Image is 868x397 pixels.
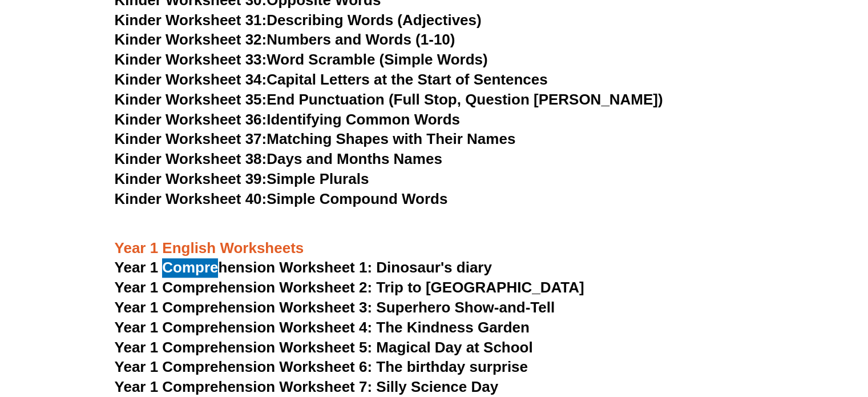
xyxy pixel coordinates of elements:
[115,11,267,29] span: Kinder Worksheet 31:
[115,11,482,29] a: Kinder Worksheet 31:Describing Words (Adjectives)
[115,170,267,187] span: Kinder Worksheet 39:
[115,91,663,108] a: Kinder Worksheet 35:End Punctuation (Full Stop, Question [PERSON_NAME])
[115,91,267,108] span: Kinder Worksheet 35:
[115,259,492,276] a: Year 1 Comprehension Worksheet 1: Dinosaur's diary
[115,150,267,167] span: Kinder Worksheet 38:
[115,130,516,147] a: Kinder Worksheet 37:Matching Shapes with Their Names
[678,268,868,397] iframe: Chat Widget
[115,279,584,296] a: Year 1 Comprehension Worksheet 2: Trip to [GEOGRAPHIC_DATA]
[115,130,267,147] span: Kinder Worksheet 37:
[115,51,488,68] a: Kinder Worksheet 33:Word Scramble (Simple Words)
[115,150,442,167] a: Kinder Worksheet 38:Days and Months Names
[115,299,555,316] a: Year 1 Comprehension Worksheet 3: Superhero Show-and-Tell
[115,111,460,128] a: Kinder Worksheet 36:Identifying Common Words
[115,378,499,395] a: Year 1 Comprehension Worksheet 7: Silly Science Day
[115,31,455,48] a: Kinder Worksheet 32:Numbers and Words (1-10)
[115,71,548,88] a: Kinder Worksheet 34:Capital Letters at the Start of Sentences
[115,111,267,128] span: Kinder Worksheet 36:
[115,31,267,48] span: Kinder Worksheet 32:
[115,339,533,356] a: Year 1 Comprehension Worksheet 5: Magical Day at School
[115,358,528,375] a: Year 1 Comprehension Worksheet 6: The birthday surprise
[115,170,369,187] a: Kinder Worksheet 39:Simple Plurals
[115,51,267,68] span: Kinder Worksheet 33:
[115,319,530,336] a: Year 1 Comprehension Worksheet 4: The Kindness Garden
[115,190,448,207] a: Kinder Worksheet 40:Simple Compound Words
[115,239,754,258] h3: Year 1 English Worksheets
[115,190,267,207] span: Kinder Worksheet 40:
[115,71,267,88] span: Kinder Worksheet 34:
